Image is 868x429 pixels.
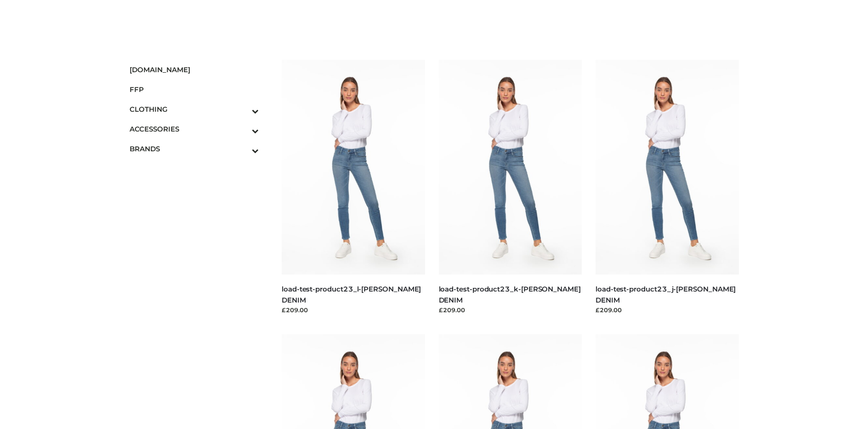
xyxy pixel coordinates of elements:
[439,285,581,304] a: load-test-product23_k-[PERSON_NAME] DENIM
[596,305,739,315] div: £209.00
[130,124,259,134] span: ACCESSORIES
[282,285,421,304] a: load-test-product23_l-[PERSON_NAME] DENIM
[130,60,259,80] a: [DOMAIN_NAME]
[130,64,259,75] span: [DOMAIN_NAME]
[282,305,425,315] div: £209.00
[130,80,259,99] a: FFP
[227,119,259,139] button: Toggle Submenu
[130,99,259,119] a: CLOTHINGToggle Submenu
[439,305,582,315] div: £209.00
[130,139,259,159] a: BRANDSToggle Submenu
[227,99,259,119] button: Toggle Submenu
[227,139,259,159] button: Toggle Submenu
[130,104,259,114] span: CLOTHING
[130,84,259,95] span: FFP
[596,285,736,304] a: load-test-product23_j-[PERSON_NAME] DENIM
[130,119,259,139] a: ACCESSORIESToggle Submenu
[130,143,259,154] span: BRANDS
